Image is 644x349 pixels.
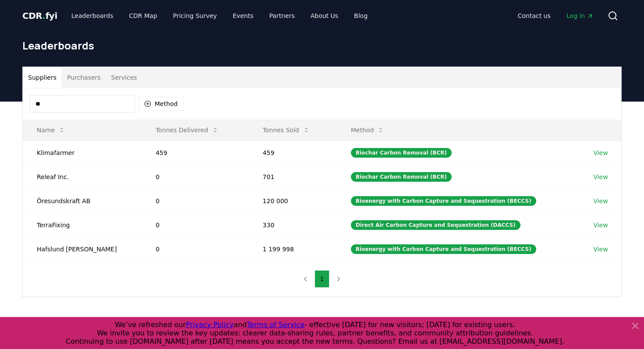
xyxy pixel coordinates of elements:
[142,213,248,237] td: 0
[149,121,226,139] button: Tonnes Delivered
[249,141,337,165] td: 459
[344,121,392,139] button: Method
[226,8,260,24] a: Events
[62,67,106,88] button: Purchasers
[142,165,248,189] td: 0
[166,8,224,24] a: Pricing Survey
[249,213,337,237] td: 330
[593,221,608,229] a: View
[593,148,608,157] a: View
[559,8,601,24] a: Log in
[351,196,536,206] div: Bioenergy with Carbon Capture and Sequestration (BECCS)
[142,141,248,165] td: 459
[249,237,337,261] td: 1 199 998
[23,141,142,165] td: Klimafarmer
[593,197,608,205] a: View
[23,237,142,261] td: Hafslund [PERSON_NAME]
[347,8,375,24] a: Blog
[42,11,46,21] span: .
[23,165,142,189] td: Releaf Inc.
[256,121,317,139] button: Tonnes Sold
[138,97,184,111] button: Method
[566,11,594,20] span: Log in
[593,245,608,254] a: View
[249,165,337,189] td: 701
[30,121,72,139] button: Name
[511,8,601,24] nav: Main
[262,8,302,24] a: Partners
[249,189,337,213] td: 120 000
[304,8,345,24] a: About Us
[23,189,142,213] td: Öresundskraft AB
[122,8,164,24] a: CDR Map
[142,237,248,261] td: 0
[23,213,142,237] td: TerraFixing
[106,67,142,88] button: Services
[511,8,558,24] a: Contact us
[351,172,452,182] div: Biochar Carbon Removal (BCR)
[22,39,622,53] h1: Leaderboards
[64,8,120,24] a: Leaderboards
[22,11,57,21] span: CDR fyi
[64,8,375,24] nav: Main
[351,148,452,158] div: Biochar Carbon Removal (BCR)
[593,173,608,181] a: View
[315,270,330,288] button: 1
[142,189,248,213] td: 0
[22,10,57,22] a: CDR.fyi
[351,244,536,254] div: Bioenergy with Carbon Capture and Sequestration (BECCS)
[23,67,62,88] button: Suppliers
[351,220,520,230] div: Direct Air Carbon Capture and Sequestration (DACCS)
